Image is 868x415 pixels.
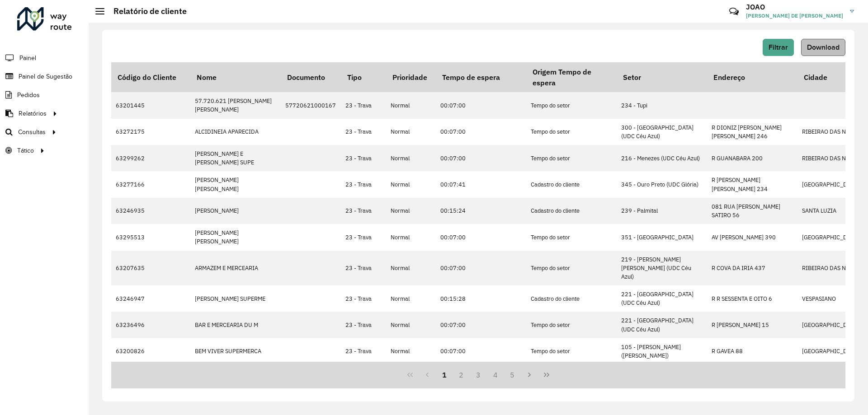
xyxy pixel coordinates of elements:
[436,92,526,118] td: 00:07:00
[17,90,40,100] span: Pedidos
[617,171,707,197] td: 345 - Ouro Preto (UDC Glória)
[281,62,341,92] th: Documento
[526,251,617,286] td: Tempo do setor
[617,62,707,92] th: Setor
[341,145,386,171] td: 23 - Trava
[707,224,797,250] td: AV [PERSON_NAME] 390
[617,145,707,171] td: 216 - Menezes (UDC Céu Azul)
[386,198,436,224] td: Normal
[386,285,436,312] td: Normal
[386,312,436,338] td: Normal
[763,39,794,56] button: Filtrar
[341,251,386,286] td: 23 - Trava
[724,2,744,21] a: Contato Rápido
[386,338,436,364] td: Normal
[341,119,386,145] td: 23 - Trava
[436,62,526,92] th: Tempo de espera
[538,366,555,383] button: Last Page
[617,224,707,250] td: 351 - [GEOGRAPHIC_DATA]
[190,285,281,312] td: [PERSON_NAME] SUPERME
[111,251,190,286] td: 63207635
[281,92,341,118] td: 57720621000167
[707,338,797,364] td: R GAVEA 88
[436,145,526,171] td: 00:07:00
[386,224,436,250] td: Normal
[341,338,386,364] td: 23 - Trava
[19,72,72,81] span: Painel de Sugestão
[526,92,617,118] td: Tempo do setor
[436,198,526,224] td: 00:15:24
[526,312,617,338] td: Tempo do setor
[436,366,453,383] button: 1
[617,338,707,364] td: 105 - [PERSON_NAME] ([PERSON_NAME])
[436,251,526,286] td: 00:07:00
[707,251,797,286] td: R COVA DA IRIA 437
[386,119,436,145] td: Normal
[526,285,617,312] td: Cadastro do cliente
[617,92,707,118] td: 234 - Tupi
[341,312,386,338] td: 23 - Trava
[190,171,281,197] td: [PERSON_NAME] [PERSON_NAME]
[190,62,281,92] th: Nome
[190,145,281,171] td: [PERSON_NAME] E [PERSON_NAME] SUPE
[111,224,190,250] td: 63295513
[504,366,521,383] button: 5
[526,198,617,224] td: Cadastro do cliente
[190,251,281,286] td: ARMAZEM E MERCEARIA
[470,366,487,383] button: 3
[17,146,34,155] span: Tático
[526,145,617,171] td: Tempo do setor
[617,312,707,338] td: 221 - [GEOGRAPHIC_DATA] (UDC Céu Azul)
[436,119,526,145] td: 00:07:00
[526,62,617,92] th: Origem Tempo de espera
[801,39,845,56] button: Download
[436,338,526,364] td: 00:07:00
[190,119,281,145] td: ALCIDINEIA APARECIDA
[190,338,281,364] td: BEM VIVER SUPERMERCA
[526,119,617,145] td: Tempo do setor
[436,224,526,250] td: 00:07:00
[111,145,190,171] td: 63299262
[707,62,797,92] th: Endereço
[190,92,281,118] td: 57.720.621 [PERSON_NAME] [PERSON_NAME]
[18,127,46,137] span: Consultas
[617,119,707,145] td: 300 - [GEOGRAPHIC_DATA] (UDC Céu Azul)
[386,145,436,171] td: Normal
[104,6,187,16] h2: Relatório de cliente
[386,171,436,197] td: Normal
[111,171,190,197] td: 63277166
[386,62,436,92] th: Prioridade
[707,119,797,145] td: R DIONIZ [PERSON_NAME] [PERSON_NAME] 246
[386,251,436,286] td: Normal
[111,338,190,364] td: 63200826
[111,92,190,118] td: 63201445
[526,171,617,197] td: Cadastro do cliente
[769,43,788,51] span: Filtrar
[111,62,190,92] th: Código do Cliente
[807,43,840,51] span: Download
[526,224,617,250] td: Tempo do setor
[487,366,504,383] button: 4
[190,198,281,224] td: [PERSON_NAME]
[436,312,526,338] td: 00:07:00
[746,12,843,20] span: [PERSON_NAME] DE [PERSON_NAME]
[111,312,190,338] td: 63236496
[19,53,36,63] span: Painel
[707,145,797,171] td: R GUANABARA 200
[707,198,797,224] td: 081 RUA [PERSON_NAME] SATIRO 56
[341,171,386,197] td: 23 - Trava
[746,3,843,11] h3: JOAO
[386,92,436,118] td: Normal
[111,198,190,224] td: 63246935
[19,109,47,118] span: Relatórios
[617,251,707,286] td: 219 - [PERSON_NAME] [PERSON_NAME] (UDC Céu Azul)
[341,62,386,92] th: Tipo
[341,92,386,118] td: 23 - Trava
[111,285,190,312] td: 63246947
[521,366,538,383] button: Next Page
[341,224,386,250] td: 23 - Trava
[436,171,526,197] td: 00:07:41
[190,312,281,338] td: BAR E MERCEARIA DU M
[111,119,190,145] td: 63272175
[707,312,797,338] td: R [PERSON_NAME] 15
